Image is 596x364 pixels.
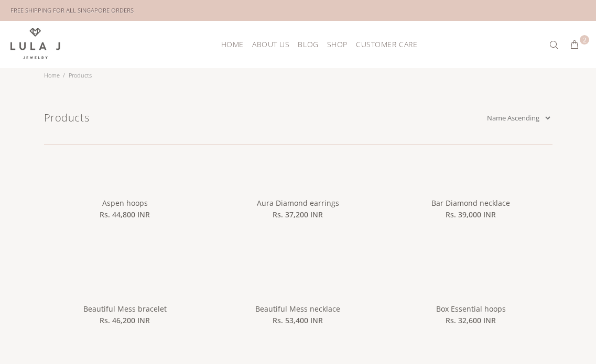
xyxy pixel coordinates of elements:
a: Box Essential hoops [389,285,552,294]
div: FREE SHIPPING FOR ALL SINGAPORE ORDERS [10,5,134,16]
a: linear-gradient(135deg,rgba(255, 238, 179, 1) 0%, rgba(212, 175, 55, 1) 100%) [216,179,379,189]
span: ABOUT US [252,40,289,48]
span: Rs. 44,800 INR [100,209,150,220]
span: Rs. 32,600 INR [446,315,496,326]
a: ABOUT US [248,36,294,52]
span: CUSTOMER CARE [356,40,417,48]
a: Beautiful Mess bracelet [44,285,207,294]
a: CUSTOMER CARE [352,36,417,52]
span: Rs. 53,400 INR [273,315,323,326]
a: HOME [217,36,248,52]
button: 2 [565,37,584,53]
a: Box Essential hoops [436,304,506,314]
a: Aura Diamond earrings [257,198,339,208]
a: Beautiful Mess necklace [216,285,379,294]
a: Home [44,71,60,79]
span: Rs. 39,000 INR [446,209,496,220]
a: Beautiful Mess bracelet [83,304,167,314]
a: Bar Diamond necklace [389,179,552,189]
a: SHOP [323,36,352,52]
span: BLOG [298,40,318,48]
span: HOME [221,40,244,48]
span: Rs. 37,200 INR [273,209,323,220]
h1: Products [44,110,485,126]
a: Bar Diamond necklace [431,198,510,208]
li: Products [63,68,95,83]
a: BLOG [294,36,322,52]
a: Aspen hoops [102,198,148,208]
a: Beautiful Mess necklace [255,304,340,314]
span: Rs. 46,200 INR [100,315,150,326]
span: SHOP [327,40,348,48]
a: linear-gradient(135deg,rgba(255, 238, 179, 1) 0%, rgba(212, 175, 55, 1) 100%) [44,179,207,189]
